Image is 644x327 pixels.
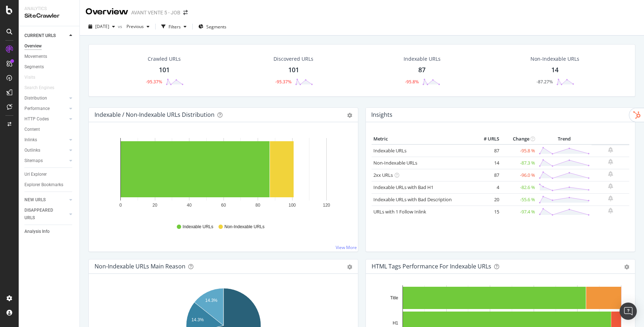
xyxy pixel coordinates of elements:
td: -95.8 % [501,144,537,157]
td: 20 [472,193,501,206]
div: Non-Indexable URLs [530,55,579,63]
div: Non-Indexable URLs Main Reason [95,263,185,270]
div: gear [347,113,352,118]
a: URLs with 1 Follow Inlink [373,208,426,215]
div: Open Intercom Messenger [620,303,637,320]
a: Inlinks [24,136,67,144]
td: 4 [472,181,501,193]
a: View More [336,244,357,250]
div: SiteCrawler [24,12,74,20]
div: 101 [288,65,299,75]
div: Explorer Bookmarks [24,181,63,189]
td: -87.3 % [501,157,537,169]
div: -95.37% [146,79,162,85]
th: Metric [372,134,472,144]
td: -82.6 % [501,181,537,193]
div: Inlinks [24,136,37,144]
div: NEW URLS [24,196,46,204]
button: [DATE] [86,21,118,32]
a: Performance [24,105,67,112]
span: vs [118,23,124,29]
a: Non-Indexable URLs [373,160,417,166]
td: 87 [472,144,501,157]
div: Url Explorer [24,171,47,178]
td: 14 [472,157,501,169]
a: Segments [24,63,74,71]
div: 101 [159,65,170,75]
div: Indexable / Non-Indexable URLs Distribution [95,111,215,118]
div: bell-plus [608,147,613,153]
button: Filters [158,21,189,32]
div: Crawled URLs [148,55,181,63]
a: DISAPPEARED URLS [24,207,67,222]
div: AVANT VENTE 5 - JOB [131,9,180,16]
text: 80 [256,203,261,208]
a: Analysis Info [24,228,74,235]
a: Indexable URLs with Bad Description [373,196,452,203]
div: gear [624,264,629,270]
a: Explorer Bookmarks [24,181,74,189]
div: 14 [551,65,558,75]
a: Overview [24,42,74,50]
span: 2025 Sep. 10th [95,23,109,29]
div: bell-plus [608,171,613,177]
a: Movements [24,53,74,60]
button: Previous [124,21,152,32]
div: Search Engines [24,84,54,92]
div: Distribution [24,95,47,102]
a: CURRENT URLS [24,32,67,40]
div: Content [24,126,40,133]
a: Indexable URLs [373,147,406,154]
a: Visits [24,74,42,81]
span: Indexable URLs [183,224,213,230]
a: Outlinks [24,147,67,154]
a: Content [24,126,74,133]
div: DISAPPEARED URLS [24,207,61,222]
div: bell-plus [608,195,613,201]
td: -55.6 % [501,193,537,206]
div: Indexable URLs [404,55,441,63]
th: Change [501,134,537,144]
div: Analysis Info [24,228,50,235]
a: HTTP Codes [24,115,67,123]
text: H1 [393,321,399,326]
text: 120 [323,203,330,208]
a: 2xx URLs [373,172,393,178]
div: Sitemaps [24,157,43,165]
div: arrow-right-arrow-left [183,10,188,15]
div: -87.27% [537,79,553,85]
text: Title [390,295,399,300]
td: -96.0 % [501,169,537,181]
div: Outlinks [24,147,40,154]
th: # URLS [472,134,501,144]
text: 14.3% [205,298,217,303]
a: Distribution [24,95,67,102]
span: Segments [206,24,226,30]
div: bell-plus [608,208,613,213]
a: Sitemaps [24,157,67,165]
a: Search Engines [24,84,61,92]
div: Filters [169,24,181,30]
text: 60 [221,203,226,208]
button: Segments [195,21,229,32]
div: CURRENT URLS [24,32,56,40]
text: 100 [289,203,296,208]
div: Segments [24,63,44,71]
div: HTML Tags Performance for Indexable URLs [372,263,491,270]
div: Performance [24,105,50,112]
td: -97.4 % [501,206,537,218]
text: 0 [119,203,122,208]
th: Trend [537,134,592,144]
div: Overview [86,6,128,18]
text: 14.3% [192,317,204,322]
h4: Insights [371,110,392,120]
div: Analytics [24,6,74,12]
td: 15 [472,206,501,218]
td: 87 [472,169,501,181]
a: NEW URLS [24,196,67,204]
a: Indexable URLs with Bad H1 [373,184,433,190]
a: Url Explorer [24,171,74,178]
div: Visits [24,74,35,81]
svg: A chart. [95,134,352,217]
